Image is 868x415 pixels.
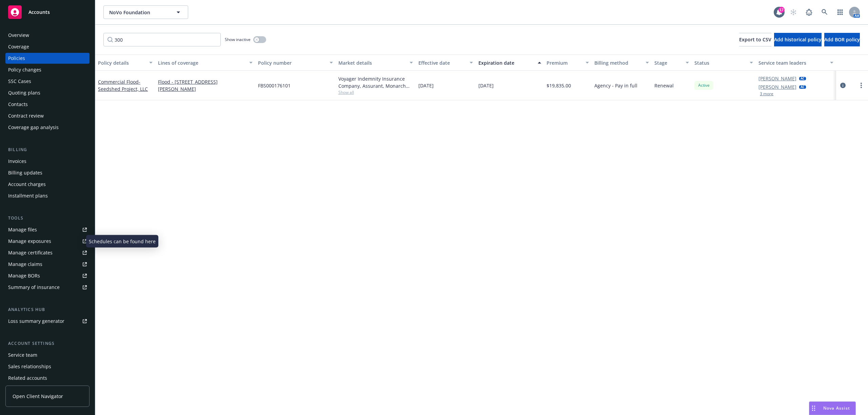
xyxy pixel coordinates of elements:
[8,224,37,235] div: Manage files
[739,33,771,46] button: Export to CSV
[758,75,796,82] a: [PERSON_NAME]
[109,9,168,16] span: NoVo Foundation
[5,53,90,64] a: Policies
[103,33,221,46] input: Filter by keyword...
[8,64,41,75] div: Policy changes
[652,55,692,71] button: Stage
[5,122,90,133] a: Coverage gap analysis
[225,37,251,42] span: Show inactive
[8,99,28,110] div: Contacts
[787,5,800,19] a: Start snowing
[544,55,592,71] button: Premium
[5,316,90,327] a: Loss summary generator
[758,59,826,66] div: Service team leaders
[5,41,90,52] a: Coverage
[8,122,59,133] div: Coverage gap analysis
[592,55,652,71] button: Billing method
[8,110,44,121] div: Contract review
[8,259,42,270] div: Manage claims
[809,401,856,415] button: Nova Assist
[694,59,746,66] div: Status
[478,82,494,89] span: [DATE]
[158,59,245,66] div: Lines of coverage
[5,87,90,98] a: Quoting plans
[8,167,42,178] div: Billing updates
[654,59,682,66] div: Stage
[258,59,325,66] div: Policy number
[5,282,90,293] a: Summary of insurance
[8,282,60,293] div: Summary of insurance
[416,55,476,71] button: Effective date
[760,92,773,96] button: 3 more
[594,82,637,89] span: Agency - Pay in full
[478,59,534,66] div: Expiration date
[98,79,148,92] a: Commercial Flood
[338,59,406,66] div: Market details
[778,7,785,13] div: 17
[5,236,90,247] span: Manage exposures
[5,76,90,87] a: SSC Cases
[5,306,90,313] div: Analytics hub
[8,179,46,190] div: Account charges
[155,55,255,71] button: Lines of coverage
[857,81,865,89] a: more
[8,236,51,247] div: Manage exposures
[418,82,434,89] span: [DATE]
[824,36,860,43] span: Add BOR policy
[547,82,571,89] span: $19,835.00
[823,405,850,411] span: Nova Assist
[802,5,816,19] a: Report a Bug
[255,55,335,71] button: Policy number
[5,110,90,121] a: Contract review
[8,247,53,258] div: Manage certificates
[28,9,50,15] span: Accounts
[697,82,711,88] span: Active
[5,99,90,110] a: Contacts
[5,373,90,383] a: Related accounts
[5,270,90,281] a: Manage BORs
[5,167,90,178] a: Billing updates
[8,41,29,52] div: Coverage
[594,59,642,66] div: Billing method
[95,55,155,71] button: Policy details
[103,5,188,19] button: NoVo Foundation
[833,5,847,19] a: Switch app
[739,36,771,43] span: Export to CSV
[5,64,90,75] a: Policy changes
[476,55,544,71] button: Expiration date
[5,156,90,167] a: Invoices
[824,33,860,46] button: Add BOR policy
[338,89,413,95] span: Show all
[809,402,818,415] div: Drag to move
[8,270,40,281] div: Manage BORs
[8,350,37,360] div: Service team
[8,156,26,167] div: Invoices
[5,224,90,235] a: Manage files
[5,146,90,153] div: Billing
[5,30,90,41] a: Overview
[8,190,48,201] div: Installment plans
[5,361,90,372] a: Sales relationships
[98,59,145,66] div: Policy details
[5,215,90,222] div: Tools
[774,33,822,46] button: Add historical policy
[158,78,253,92] a: Flood - [STREET_ADDRESS][PERSON_NAME]
[336,55,416,71] button: Market details
[8,316,64,327] div: Loss summary generator
[5,340,90,347] div: Account settings
[692,55,756,71] button: Status
[5,190,90,201] a: Installment plans
[8,373,47,383] div: Related accounts
[5,259,90,270] a: Manage claims
[5,247,90,258] a: Manage certificates
[818,5,831,19] a: Search
[8,361,51,372] div: Sales relationships
[758,83,796,90] a: [PERSON_NAME]
[774,36,822,43] span: Add historical policy
[338,75,413,89] div: Voyager Indemnity Insurance Company, Assurant, Monarch Insurance Services
[8,30,29,41] div: Overview
[839,81,847,89] a: circleInformation
[13,393,63,400] span: Open Client Navigator
[418,59,466,66] div: Effective date
[8,76,31,87] div: SSC Cases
